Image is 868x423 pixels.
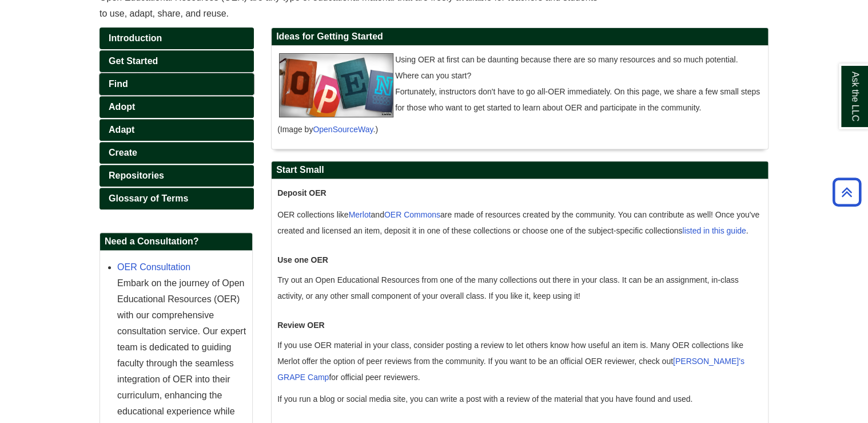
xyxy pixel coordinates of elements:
[313,125,373,134] a: OpenSourceWay
[100,233,252,251] h2: Need a Consultation?
[384,210,440,219] a: OER Commons
[99,119,254,141] a: Adapt
[99,96,254,118] a: Adopt
[109,193,188,203] span: Glossary of Terms
[272,28,768,46] h2: Ideas for Getting Started
[109,148,137,157] span: Create
[277,275,738,301] span: Try out an Open Educational Resources from one of the many collections out there in your class. I...
[277,255,328,264] strong: Use one OER
[109,33,162,43] span: Introduction
[277,321,324,330] strong: Review OER
[277,125,378,134] span: (Image by .)
[99,27,254,49] a: Introduction
[99,165,254,187] a: Repositories
[117,262,190,272] a: OER Consultation
[277,394,692,404] span: If you run a blog or social media site, you can write a post with a review of the material that y...
[109,56,158,66] span: Get Started
[99,73,254,95] a: Find
[272,161,768,179] h2: Start Small
[109,102,135,112] span: Adopt
[109,171,164,180] span: Repositories
[682,226,746,235] a: listed in this guide
[109,125,134,135] span: Adapt
[395,55,760,112] span: Using OER at first can be daunting because there are so many resources and so much potential. Whe...
[277,210,759,235] span: OER collections like and are made of resources created by the community. You can contribute as we...
[829,184,865,200] a: Back to Top
[277,357,744,382] a: [PERSON_NAME]'s GRAPE Camp
[99,188,254,209] a: Glossary of Terms
[277,188,327,197] strong: Deposit OER
[99,50,254,72] a: Get Started
[277,341,744,382] span: If you use OER material in your class, consider posting a review to let others know how useful an...
[99,142,254,164] a: Create
[109,79,128,89] span: Find
[349,210,371,219] a: Merlot
[279,53,393,117] img: open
